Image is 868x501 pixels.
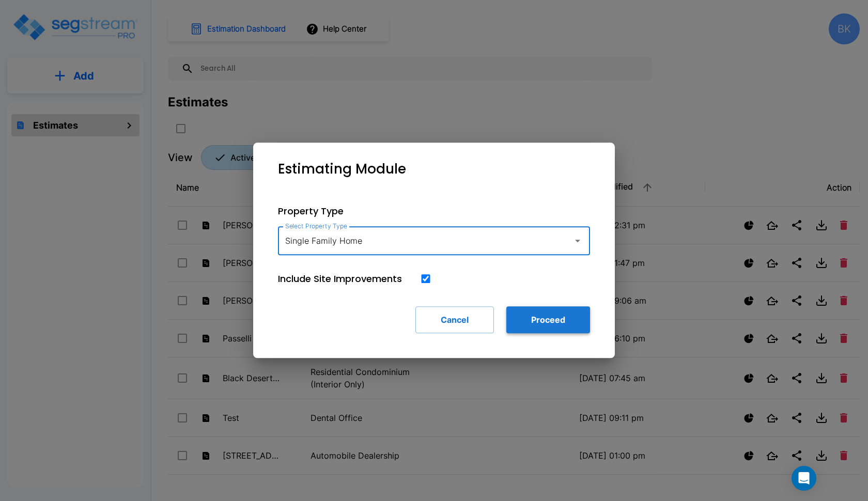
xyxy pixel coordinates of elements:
[285,222,347,230] label: Select Property Type
[278,159,406,179] p: Estimating Module
[506,306,590,333] button: Proceed
[792,466,816,491] div: Open Intercom Messenger
[415,306,494,333] button: Cancel
[278,272,402,286] p: Include Site Improvements
[278,204,590,218] p: Property Type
